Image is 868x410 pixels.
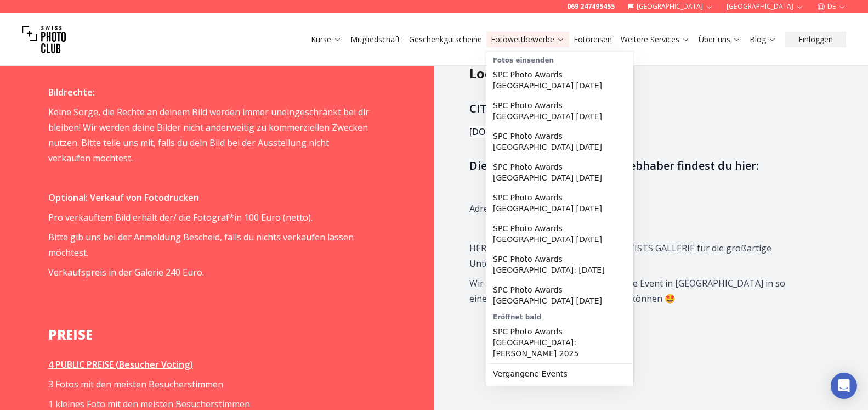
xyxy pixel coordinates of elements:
[489,96,631,126] a: SPC Photo Awards [GEOGRAPHIC_DATA] [DATE]
[469,276,790,306] p: Wir sind dankbar und glücklich, das erste Event in [GEOGRAPHIC_DATA] in so einer großartigen Loca...
[48,378,223,390] span: 3 Fotos mit den meisten Besucherstimmen
[489,126,631,157] a: SPC Photo Awards [GEOGRAPHIC_DATA] [DATE]
[745,32,781,47] button: Blog
[489,280,631,311] a: SPC Photo Awards [GEOGRAPHIC_DATA] [DATE]
[48,398,250,410] span: 1 kleines Foto mit den meisten Besucherstimmen
[574,34,612,45] a: Fotoreisen
[489,322,631,363] a: SPC Photo Awards [GEOGRAPHIC_DATA]: [PERSON_NAME] 2025
[405,32,486,47] button: Geschenkgutscheine
[469,100,790,117] h3: CITYgalleryVIENNA
[569,32,616,47] button: Fotoreisen
[48,192,199,204] strong: Optional: Verkauf von Fotodrucken
[48,86,95,98] strong: Bildrechte:
[469,126,542,138] a: [DOMAIN_NAME]
[311,34,342,45] a: Kurse
[489,54,631,65] div: Fotos einsenden
[831,373,857,399] div: Intercom-Nachrichtendienst öffnen
[694,32,745,47] button: Über uns
[22,18,66,61] img: Swiss photo club
[48,265,369,280] p: Verkaufspreis in der Galerie 240 Euro.
[616,32,694,47] button: Weitere Services
[486,32,569,47] button: Fotowettbewerbe
[469,201,790,216] p: Adresse:
[48,231,354,259] span: Bitte gib uns bei der Anmeldung Bescheid, falls du nichts verkaufen lassen möchtest.
[48,358,193,370] u: 4 PUBLIC PREISE (Besucher Voting)
[785,32,846,47] button: Einloggen
[469,157,790,175] h3: Die schöne Galerie für Kunstliebhaber findest du hier:
[489,188,631,218] a: SPC Photo Awards [GEOGRAPHIC_DATA] [DATE]
[491,34,565,45] a: Fotowettbewerbe
[469,240,790,271] p: HERZLICHEN DANK AN DIE PUBLIC ARTISTS GALLERIE für die großartige Unterstützung bei diesem Event!!
[469,65,820,82] h2: Location :
[48,210,369,225] p: Pro verkauftem Bild erhält der/ die Fotograf*in 100 Euro (netto).
[567,2,615,11] a: 069 247495455
[699,34,741,45] a: Über uns
[489,364,631,384] a: Vergangene Events
[489,218,631,249] a: SPC Photo Awards [GEOGRAPHIC_DATA] [DATE]
[750,34,776,45] a: Blog
[346,32,405,47] button: Mitgliedschaft
[350,34,400,45] a: Mitgliedschaft
[489,65,631,96] a: SPC Photo Awards [GEOGRAPHIC_DATA] [DATE]
[409,34,482,45] a: Geschenkgutscheine
[489,249,631,280] a: SPC Photo Awards [GEOGRAPHIC_DATA]: [DATE]
[489,157,631,188] a: SPC Photo Awards [GEOGRAPHIC_DATA] [DATE]
[621,34,690,45] a: Weitere Services
[489,311,631,322] div: Eröffnet bald
[48,325,93,344] strong: PREISE
[307,32,346,47] button: Kurse
[48,106,369,164] span: Keine Sorge, die Rechte an deinem Bild werden immer uneingeschränkt bei dir bleiben! Wir werden d...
